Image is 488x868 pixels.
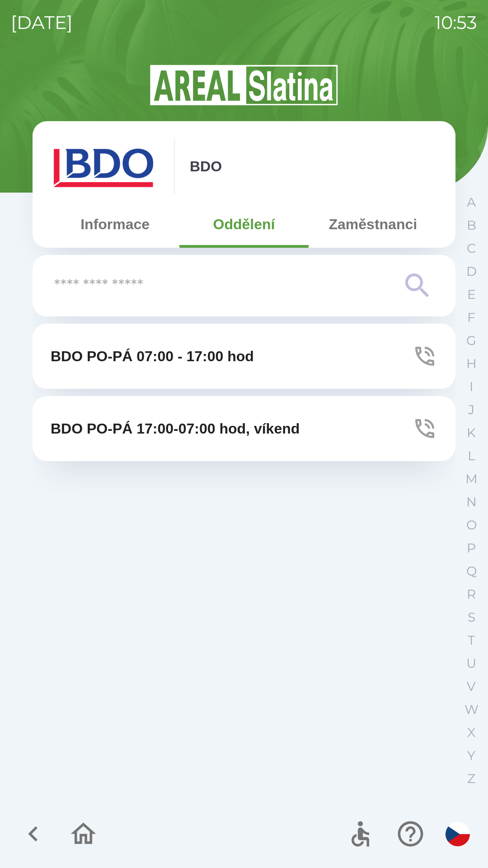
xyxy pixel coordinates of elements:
p: [DATE] [11,9,73,36]
button: BDO PO-PÁ 07:00 - 17:00 hod [33,324,455,389]
button: Zaměstnanci [309,208,437,241]
img: Logo [33,63,455,107]
button: BDO PO-PÁ 17:00-07:00 hod, víkend [33,396,455,461]
button: Oddělení [179,208,308,241]
button: Informace [51,208,179,241]
p: BDO PO-PÁ 17:00-07:00 hod, víkend [51,418,300,439]
p: 10:53 [435,9,477,36]
img: cs flag [446,822,470,846]
p: BDO [190,156,222,177]
img: ae7449ef-04f1-48ed-85b5-e61960c78b50.png [51,139,159,193]
p: BDO PO-PÁ 07:00 - 17:00 hod [51,345,254,367]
